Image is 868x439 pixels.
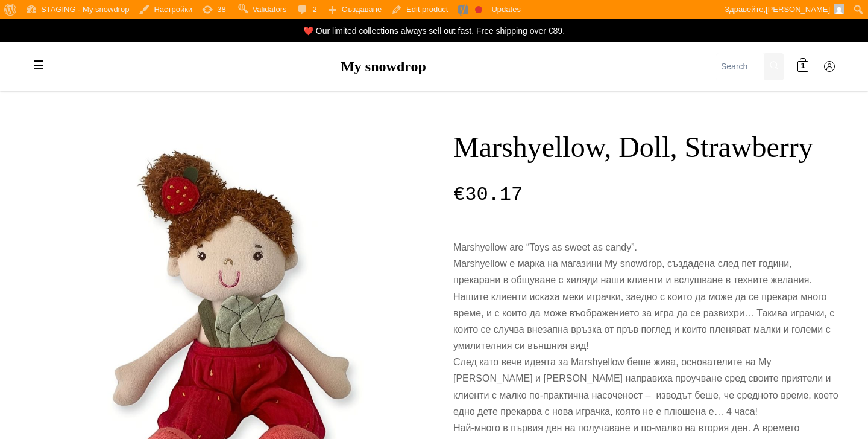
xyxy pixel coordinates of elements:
[475,6,482,13] div: Focus keyphrase not set
[766,5,830,14] span: [PERSON_NAME]
[791,55,815,79] a: 1
[453,130,841,165] h1: Marshyellow, Doll, Strawberry
[453,184,523,206] span: 30.17
[27,54,51,78] label: Toggle mobile menu
[453,239,841,255] p: Marshyellow are “Toys as sweet as candy”.
[716,53,764,80] input: Search
[453,184,465,206] span: €
[453,255,841,354] p: Marshyellow е марка на магазини My snowdrop, създадена след пет години, прекарани в общуване с хи...
[801,61,805,72] span: 1
[341,59,426,74] a: My snowdrop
